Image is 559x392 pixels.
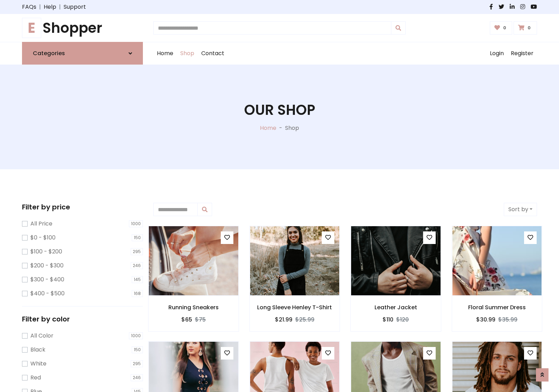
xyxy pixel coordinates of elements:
[131,262,143,269] span: 246
[476,316,495,323] h6: $30.99
[504,203,537,216] button: Sort by
[129,332,143,339] span: 1000
[30,234,56,242] label: $0 - $100
[351,304,441,311] h6: Leather Jacket
[486,42,507,65] a: Login
[44,3,56,11] a: Help
[490,21,513,35] a: 0
[22,18,41,38] span: E
[507,42,537,65] a: Register
[30,275,64,284] label: $300 - $400
[244,102,315,118] h1: Our Shop
[22,42,143,65] a: Categories
[383,316,393,323] h6: $110
[30,373,41,382] label: Red
[56,3,64,11] span: |
[132,234,143,241] span: 150
[64,3,86,11] a: Support
[22,315,143,323] h5: Filter by color
[250,304,340,311] h6: Long Sleeve Henley T-Shirt
[36,3,44,11] span: |
[181,316,192,323] h6: $65
[22,20,143,36] a: EShopper
[514,21,537,35] a: 0
[131,374,143,381] span: 246
[131,248,143,255] span: 295
[22,3,36,11] a: FAQs
[498,316,517,324] del: $35.99
[276,124,285,132] p: -
[30,360,46,368] label: White
[30,346,45,354] label: Black
[501,25,508,31] span: 0
[275,316,292,323] h6: $21.99
[285,124,299,132] p: Shop
[30,220,52,228] label: All Price
[132,290,143,297] span: 168
[195,316,206,324] del: $75
[177,42,198,65] a: Shop
[260,124,276,132] a: Home
[30,261,64,270] label: $200 - $300
[30,247,62,256] label: $100 - $200
[22,20,143,36] h1: Shopper
[396,316,409,324] del: $120
[148,304,239,311] h6: Running Sneakers
[131,360,143,367] span: 295
[295,316,314,324] del: $25.99
[452,304,542,311] h6: Floral Summer Dress
[33,50,65,57] h6: Categories
[30,289,65,298] label: $400 - $500
[129,220,143,227] span: 1000
[153,42,177,65] a: Home
[30,332,53,340] label: All Color
[198,42,228,65] a: Contact
[132,276,143,283] span: 145
[22,203,143,211] h5: Filter by price
[526,25,532,31] span: 0
[132,346,143,353] span: 150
